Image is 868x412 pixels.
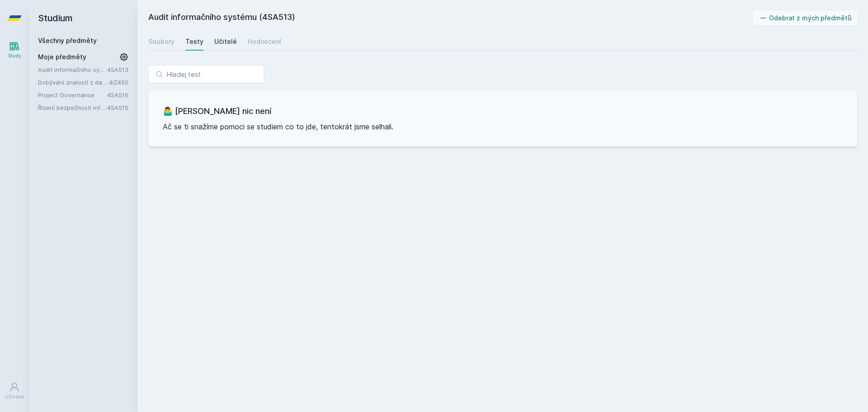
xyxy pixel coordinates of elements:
[185,37,203,46] div: Testy
[163,121,843,132] p: Ač se ti snažíme pomoci se studiem co to jde, tentokrát jsme selhali.
[148,33,175,51] a: Soubory
[107,104,128,111] a: 4SA515
[214,37,237,46] div: Učitelé
[107,91,128,99] a: 4SA516
[8,52,21,59] div: Study
[248,33,281,51] a: Hodnocení
[5,393,24,400] div: Uživatel
[38,90,107,99] a: Project Governance
[753,11,858,25] button: Odebrat z mých předmětů
[109,79,128,86] a: 4IZ450
[148,37,175,46] div: Soubory
[38,103,107,112] a: Řízení bezpečnosti informačních systémů
[38,65,107,74] a: Audit informačního systému
[38,78,109,87] a: Dobývání znalostí z databází
[163,105,843,118] h3: 🤷‍♂️ [PERSON_NAME] nic není
[248,37,281,46] div: Hodnocení
[107,66,128,73] a: 4SA513
[2,36,27,64] a: Study
[148,65,264,83] input: Hledej test
[38,37,97,44] a: Všechny předměty
[38,52,86,62] span: Moje předměty
[148,11,753,25] h2: Audit informačního systému (4SA513)
[185,33,203,51] a: Testy
[214,33,237,51] a: Učitelé
[2,377,27,405] a: Uživatel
